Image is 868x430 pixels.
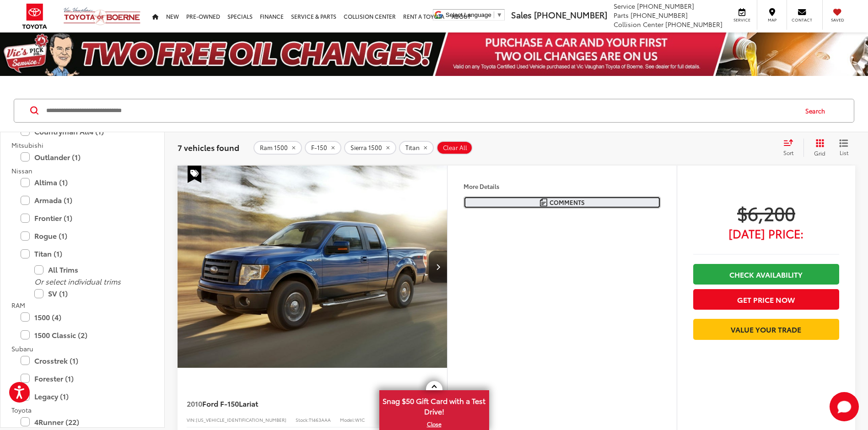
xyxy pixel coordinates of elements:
span: Titan [405,144,420,151]
a: Check Availability [693,264,839,285]
label: 1500 Classic (2) [21,327,144,343]
span: F-150 [311,144,327,151]
span: Collision Center [614,20,663,29]
span: Saved [827,17,847,23]
span: Service [614,1,635,11]
img: 2010 Ford F-150 Lariat [177,166,448,369]
span: T1463AAA [309,416,331,423]
button: Grid View [803,139,832,157]
button: Comments [464,196,661,209]
label: 1500 (4) [21,309,144,325]
span: Nissan [11,166,32,175]
span: Ford F-150 [202,398,239,408]
span: Stock: [296,416,309,423]
span: Sierra 1500 [350,144,382,151]
span: [US_VEHICLE_IDENTIFICATION_NUMBER] [196,416,286,423]
button: remove Ram%201500 [253,141,302,155]
span: Map [762,17,782,23]
span: ▼ [496,11,502,18]
span: $6,200 [693,201,839,224]
img: Comments [540,199,547,206]
span: Parts [614,11,629,20]
i: Or select individual trims [34,276,121,286]
input: Search by Make, Model, or Keyword [45,100,797,122]
span: List [839,149,848,156]
span: Mitsubishi [11,140,43,150]
span: Contact [792,17,812,23]
label: Armada (1) [21,192,144,208]
h4: More Details [464,183,661,189]
span: Service [732,17,752,23]
span: Grid [814,149,825,157]
button: remove Titan [399,141,434,155]
span: Ram 1500 [260,144,288,151]
img: Vic Vaughan Toyota of Boerne [63,7,141,26]
label: Rogue (1) [21,228,144,244]
span: RAM [11,301,25,310]
div: 2010 Ford F-150 Lariat 0 [177,166,448,368]
a: Value Your Trade [693,319,839,339]
a: 2010 Ford F-150 Lariat2010 Ford F-150 Lariat2010 Ford F-150 Lariat2010 Ford F-150 Lariat [177,166,448,368]
label: Frontier (1) [21,210,144,226]
button: List View [832,139,855,157]
button: Next image [429,251,447,283]
span: Clear All [443,144,467,151]
label: SV (1) [34,285,144,301]
span: Subaru [11,344,33,353]
span: Select Language [446,11,491,18]
span: Special [188,166,201,183]
span: 2010 [187,398,202,408]
a: 2010Ford F-150Lariat [187,398,406,408]
button: Get Price Now [693,289,839,310]
span: 7 vehicles found [178,142,239,153]
button: Search [797,99,838,122]
label: Legacy (1) [21,388,144,404]
label: Forester (1) [21,371,144,387]
span: Snag $50 Gift Card with a Test Drive! [380,391,488,419]
button: remove F-150 [305,141,341,155]
span: [PHONE_NUMBER] [637,1,694,11]
span: Comments [550,198,585,207]
svg: Start Chat [830,392,859,421]
span: Model: [340,416,355,423]
span: Sales [511,9,532,21]
label: Titan (1) [21,246,144,262]
span: W1C [355,416,365,423]
button: Toggle Chat Window [830,392,859,421]
span: [PHONE_NUMBER] [631,11,688,20]
span: [DATE] Price: [693,229,839,238]
span: ​ [494,11,494,18]
span: Toyota [11,405,32,414]
span: [PHONE_NUMBER] [534,9,607,21]
span: Sort [783,149,793,156]
label: Outlander (1) [21,149,144,165]
span: VIN: [187,416,196,423]
label: Altima (1) [21,174,144,190]
button: Select sort value [779,139,803,157]
label: All Trims [34,262,144,278]
span: Lariat [239,398,258,408]
span: [PHONE_NUMBER] [665,20,722,29]
button: Clear All [437,141,473,155]
button: remove Sierra%201500 [344,141,396,155]
label: Crosstrek (1) [21,353,144,369]
label: 4Runner (22) [21,414,144,430]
